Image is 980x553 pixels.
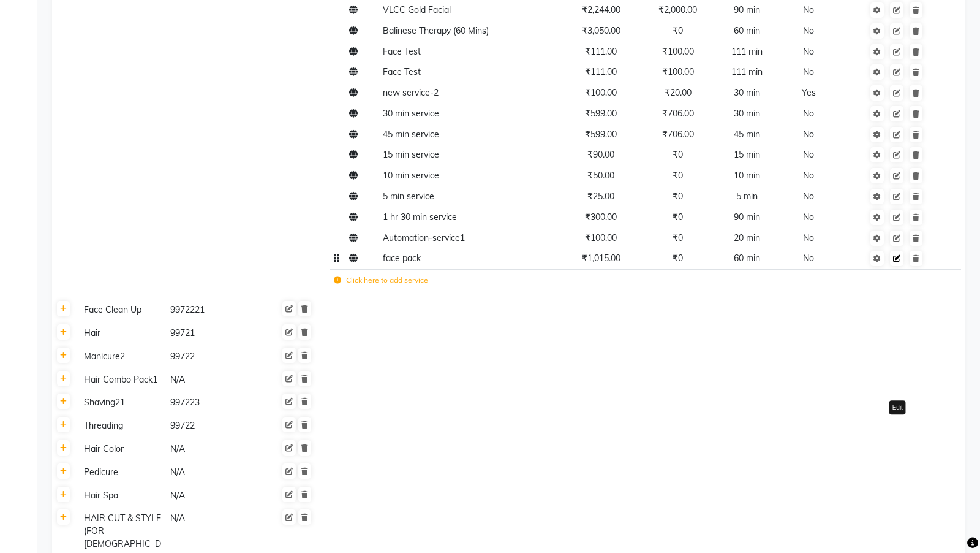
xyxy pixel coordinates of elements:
[803,170,814,181] span: No
[803,66,814,77] span: No
[585,46,617,57] span: ₹111.00
[582,253,620,264] span: ₹1,015.00
[662,66,694,77] span: ₹100.00
[79,465,164,480] div: Pedicure
[169,441,254,457] div: N/A
[169,488,254,503] div: N/A
[383,170,439,181] span: 10 min service
[383,25,489,36] span: Balinese Therapy (60 Mins)
[665,87,692,98] span: ₹20.00
[587,191,614,202] span: ₹25.00
[673,253,683,264] span: ₹0
[169,302,254,318] div: 9972221
[585,129,617,140] span: ₹599.00
[169,326,254,341] div: 99721
[79,441,164,457] div: Hair Color
[803,253,814,264] span: No
[169,465,254,480] div: N/A
[803,108,814,119] span: No
[79,302,164,318] div: Face Clean Up
[585,87,617,98] span: ₹100.00
[803,232,814,243] span: No
[803,25,814,36] span: No
[734,87,760,98] span: 30 min
[383,46,421,57] span: Face Test
[79,349,164,364] div: Manicure2
[803,191,814,202] span: No
[673,25,683,36] span: ₹0
[658,4,697,15] span: ₹2,000.00
[383,4,451,15] span: VLCC Gold Facial
[673,212,683,223] span: ₹0
[802,87,816,98] span: Yes
[734,170,760,181] span: 10 min
[662,46,694,57] span: ₹100.00
[169,349,254,364] div: 99722
[383,108,439,119] span: 30 min service
[803,149,814,160] span: No
[169,395,254,410] div: 997223
[803,4,814,15] span: No
[803,212,814,223] span: No
[585,212,617,223] span: ₹300.00
[79,326,164,341] div: Hair
[734,212,760,223] span: 90 min
[803,129,814,140] span: No
[585,66,617,77] span: ₹111.00
[587,170,614,181] span: ₹50.00
[383,253,421,264] span: face pack
[673,149,683,160] span: ₹0
[734,129,760,140] span: 45 min
[731,46,763,57] span: 111 min
[169,418,254,433] div: 99722
[582,25,620,36] span: ₹3,050.00
[736,191,758,202] span: 5 min
[582,4,620,15] span: ₹2,244.00
[383,87,439,98] span: new service-2
[673,232,683,243] span: ₹0
[734,149,760,160] span: 15 min
[673,191,683,202] span: ₹0
[587,149,614,160] span: ₹90.00
[662,108,694,119] span: ₹706.00
[383,129,439,140] span: 45 min service
[334,275,428,286] label: Click here to add service
[731,66,763,77] span: 111 min
[79,372,164,387] div: Hair Combo Pack1
[734,108,760,119] span: 30 min
[383,66,421,77] span: Face Test
[734,232,760,243] span: 20 min
[889,400,906,414] div: Edit
[79,418,164,433] div: Threading
[673,170,683,181] span: ₹0
[585,232,617,243] span: ₹100.00
[383,191,434,202] span: 5 min service
[734,253,760,264] span: 60 min
[803,46,814,57] span: No
[734,4,760,15] span: 90 min
[383,232,465,243] span: Automation-service1
[585,108,617,119] span: ₹599.00
[79,395,164,410] div: Shaving21
[383,149,439,160] span: 15 min service
[169,372,254,387] div: N/A
[662,129,694,140] span: ₹706.00
[383,212,457,223] span: 1 hr 30 min service
[79,488,164,503] div: Hair Spa
[734,25,760,36] span: 60 min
